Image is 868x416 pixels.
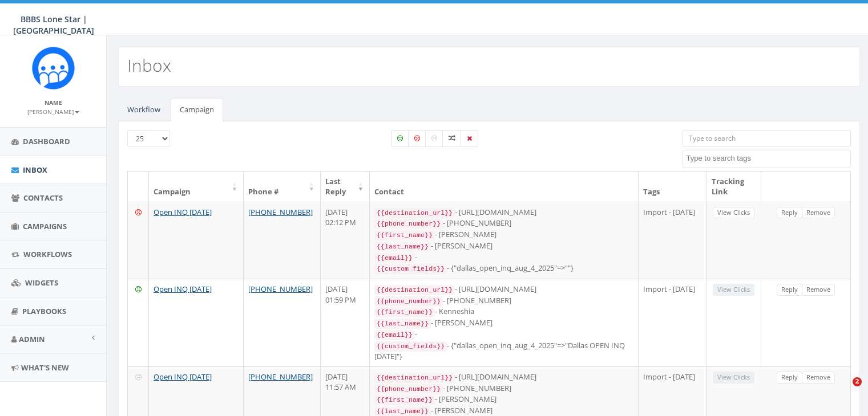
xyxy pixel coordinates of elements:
[707,172,761,202] th: Tracking Link
[374,230,435,240] code: {{first_name}}
[374,395,435,405] code: {{first_name}}
[686,153,850,164] textarea: Search
[32,47,75,89] img: Rally_Corp_Icon.png
[374,317,633,329] div: - [PERSON_NAME]
[21,362,69,373] span: What's New
[777,207,802,219] a: Reply
[154,372,212,382] a: Open INQ [DATE]
[248,372,313,382] a: [PHONE_NUMBER]
[370,172,639,202] th: Contact
[374,330,415,340] code: {{email}}
[374,341,447,352] code: {{custom_fields}}
[374,208,455,218] code: {{destination_url}}
[374,383,633,394] div: - [PHONE_NUMBER]
[374,285,455,295] code: {{destination_url}}
[639,202,707,279] td: Import - [DATE]
[23,221,67,231] span: Campaigns
[777,284,802,296] a: Reply
[321,202,370,279] td: [DATE] 02:12 PM
[374,340,633,362] div: - {"dallas_open_inq_aug_4_2025"=>"Dallas OPEN INQ [DATE]"}
[127,56,171,75] h2: Inbox
[244,172,321,202] th: Phone #: activate to sort column ascending
[22,306,66,316] span: Playbooks
[374,253,415,263] code: {{email}}
[374,394,633,405] div: - [PERSON_NAME]
[27,106,79,116] a: [PERSON_NAME]
[802,372,835,384] a: Remove
[248,284,313,294] a: [PHONE_NUMBER]
[461,130,478,147] label: Removed
[777,372,802,384] a: Reply
[374,264,447,274] code: {{custom_fields}}
[374,329,633,340] div: -
[27,108,79,116] small: [PERSON_NAME]
[154,207,212,217] a: Open INQ [DATE]
[442,130,462,147] label: Mixed
[23,136,70,146] span: Dashboard
[374,372,633,383] div: - [URL][DOMAIN_NAME]
[683,130,851,147] input: Type to search
[23,165,47,175] span: Inbox
[171,98,223,121] a: Campaign
[425,130,443,147] label: Neutral
[149,172,244,202] th: Campaign: activate to sort column ascending
[374,219,443,229] code: {{phone_number}}
[713,207,754,219] a: View Clicks
[374,263,633,274] div: - {"dallas_open_inq_aug_4_2025"=>""}
[321,172,370,202] th: Last Reply: activate to sort column ascending
[374,242,431,252] code: {{last_name}}
[639,279,707,366] td: Import - [DATE]
[23,249,72,259] span: Workflows
[829,377,857,405] iframe: Intercom live chat
[154,284,212,294] a: Open INQ [DATE]
[802,207,835,219] a: Remove
[374,240,633,252] div: - [PERSON_NAME]
[374,295,633,307] div: - [PHONE_NUMBER]
[408,130,426,147] label: Negative
[19,334,45,344] span: Admin
[374,207,633,218] div: - [URL][DOMAIN_NAME]
[118,98,169,121] a: Workflow
[374,384,443,394] code: {{phone_number}}
[374,306,633,317] div: - Kenneshia
[23,193,63,203] span: Contacts
[13,14,94,36] span: BBBS Lone Star | [GEOGRAPHIC_DATA]
[374,296,443,307] code: {{phone_number}}
[374,319,431,329] code: {{last_name}}
[374,229,633,240] div: - [PERSON_NAME]
[25,278,58,288] span: Widgets
[374,284,633,295] div: - [URL][DOMAIN_NAME]
[374,218,633,229] div: - [PHONE_NUMBER]
[802,284,835,296] a: Remove
[639,172,707,202] th: Tags
[391,130,409,147] label: Positive
[374,252,633,263] div: -
[853,377,862,386] span: 2
[374,373,455,383] code: {{destination_url}}
[45,99,62,107] small: Name
[248,207,313,217] a: [PHONE_NUMBER]
[374,307,435,317] code: {{first_name}}
[321,279,370,366] td: [DATE] 01:59 PM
